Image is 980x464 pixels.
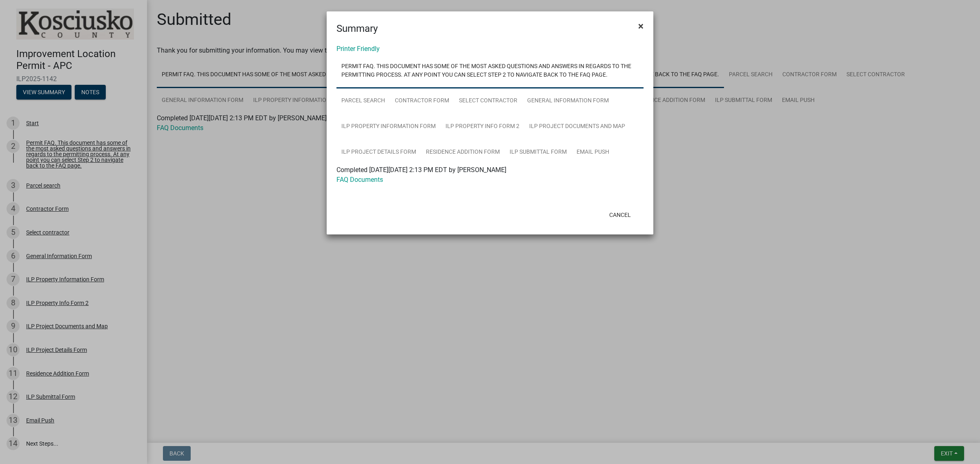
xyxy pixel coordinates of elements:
[336,166,506,174] span: Completed [DATE][DATE] 2:13 PM EDT by [PERSON_NAME]
[505,139,572,166] a: ILP Submittal Form
[441,114,524,140] a: ILP Property Info Form 2
[336,45,380,53] a: Printer Friendly
[454,88,522,114] a: Select contractor
[390,88,454,114] a: Contractor Form
[336,88,390,114] a: Parcel search
[603,208,637,222] button: Cancel
[522,88,614,114] a: General Information Form
[336,114,441,140] a: ILP Property Information Form
[524,114,630,140] a: ILP Project Documents and Map
[632,15,650,38] button: Close
[638,20,644,32] span: ×
[336,21,378,36] h4: Summary
[336,176,383,183] a: FAQ Documents
[336,139,421,166] a: ILP Project Details Form
[421,139,505,166] a: Residence Addition Form
[336,54,644,88] a: Permit FAQ. This document has some of the most asked questions and answers in regards to the perm...
[572,139,614,166] a: Email Push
